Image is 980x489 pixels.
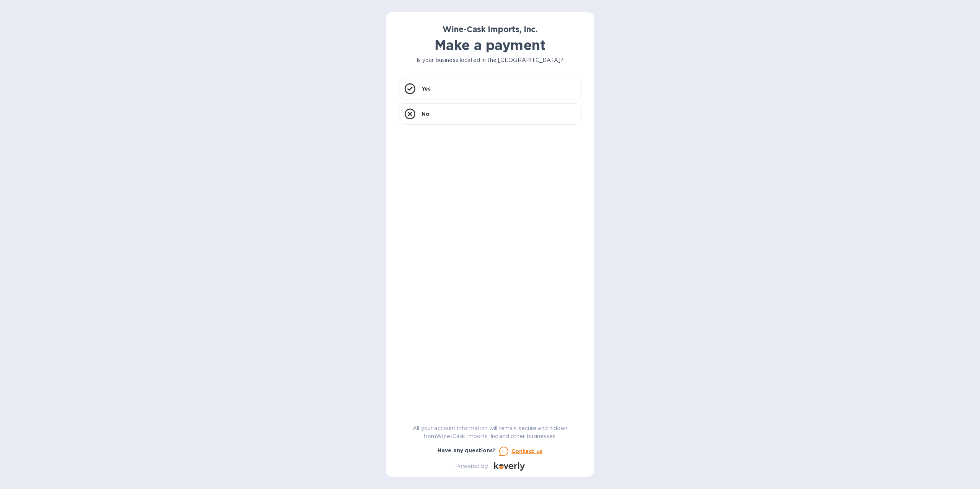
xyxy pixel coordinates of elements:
p: All your account information will remain secure and hidden from Wine-Cask Imports, Inc. and other... [398,424,582,440]
p: No [421,110,430,118]
h1: Make a payment [398,37,582,53]
u: Contact us [511,448,543,454]
p: Is your business located in the [GEOGRAPHIC_DATA]? [398,56,582,64]
p: Yes [421,85,431,93]
b: Wine-Cask Imports, Inc. [443,24,537,34]
b: Have any questions? [438,447,496,453]
p: Powered by [455,462,488,470]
